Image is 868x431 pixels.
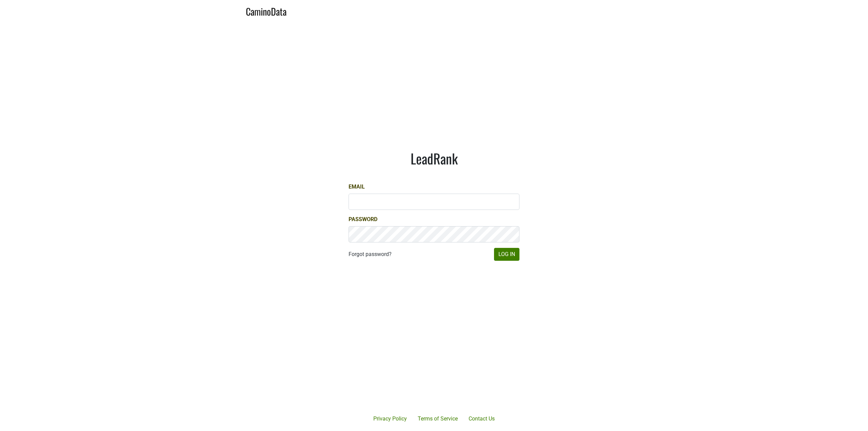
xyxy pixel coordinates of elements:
[349,183,365,191] label: Email
[349,250,392,258] a: Forgot password?
[349,150,519,166] h1: LeadRank
[246,3,287,19] a: CaminoData
[463,412,500,426] a: Contact Us
[349,215,377,223] label: Password
[494,248,519,261] button: Log In
[412,412,463,426] a: Terms of Service
[368,412,412,426] a: Privacy Policy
